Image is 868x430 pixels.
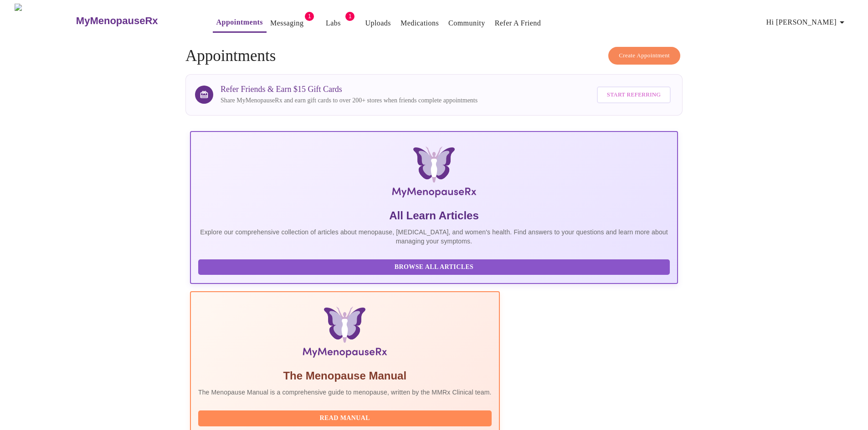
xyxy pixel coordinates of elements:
span: 1 [305,12,314,21]
img: Menopause Manual [245,307,445,361]
button: Medications [397,14,442,32]
h4: Appointments [185,47,683,65]
span: Read Manual [207,413,483,424]
span: Hi [PERSON_NAME] [766,16,847,29]
button: Hi [PERSON_NAME] [763,13,851,31]
a: Labs [326,17,341,30]
h3: MyMenopauseRx [76,15,158,27]
button: Community [445,14,489,32]
a: Community [448,17,485,30]
p: The Menopause Manual is a comprehensive guide to menopause, written by the MMRx Clinical team. [198,388,492,397]
button: Start Referring [597,86,671,103]
span: 1 [345,12,354,21]
button: Read Manual [198,410,492,426]
a: Start Referring [595,82,673,108]
a: Refer a Friend [495,17,541,30]
a: MyMenopauseRx [75,5,194,37]
p: Explore our comprehensive collection of articles about menopause, [MEDICAL_DATA], and women's hea... [198,228,670,246]
a: Appointments [216,16,263,29]
button: Browse All Articles [198,259,670,275]
img: MyMenopauseRx Logo [272,147,596,201]
button: Labs [318,14,348,32]
a: Read Manual [198,414,494,421]
p: Share MyMenopauseRx and earn gift cards to over 200+ stores when friends complete appointments [221,96,478,105]
a: Uploads [365,17,391,30]
span: Start Referring [607,90,661,100]
button: Create Appointment [608,47,680,65]
button: Uploads [361,14,395,32]
button: Messaging [267,14,307,32]
img: MyMenopauseRx Logo [15,4,75,38]
h5: All Learn Articles [198,208,670,223]
button: Appointments [213,13,267,33]
span: Browse All Articles [207,262,661,273]
h5: The Menopause Manual [198,369,492,383]
h3: Refer Friends & Earn $15 Gift Cards [221,85,478,94]
span: Create Appointment [619,51,670,61]
a: Medications [401,17,439,30]
a: Messaging [270,17,303,30]
a: Browse All Articles [198,263,672,270]
button: Refer a Friend [491,14,545,32]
